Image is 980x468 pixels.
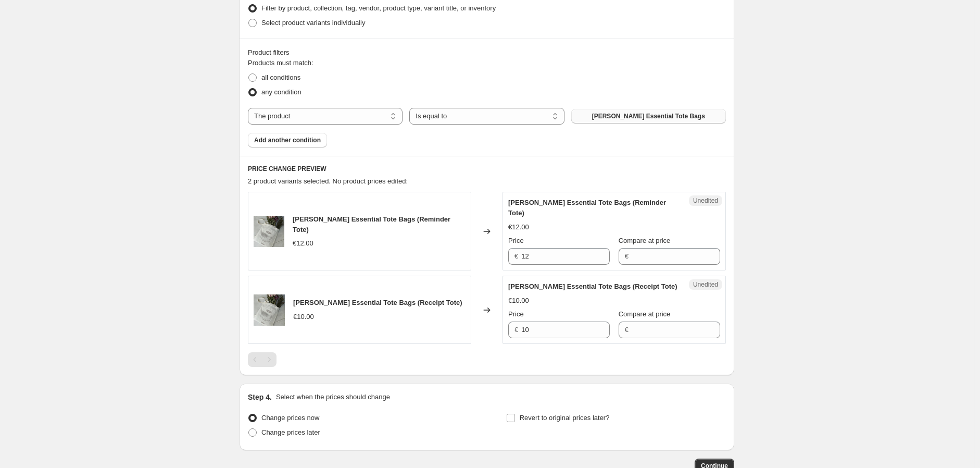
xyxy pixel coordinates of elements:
[248,352,277,367] nav: Pagination
[514,326,518,334] span: €
[693,280,718,289] span: Unedited
[248,59,313,67] span: Products must match:
[508,310,524,318] span: Price
[254,136,321,144] span: Add another condition
[261,428,320,436] span: Change prices later
[508,295,529,306] div: €10.00
[508,199,666,217] span: [PERSON_NAME] Essential Tote Bags (Reminder Tote)
[508,282,677,290] span: [PERSON_NAME] Essential Tote Bags (Receipt Tote)
[508,222,529,232] div: €12.00
[293,238,313,249] div: €12.00
[293,299,462,306] span: [PERSON_NAME] Essential Tote Bags (Receipt Tote)
[508,237,524,244] span: Price
[261,73,300,81] span: all conditions
[276,392,390,402] p: Select when the prices should change
[248,165,726,173] h6: PRICE CHANGE PREVIEW
[254,216,284,247] img: tote-bag-morning-self-care_c58a5621-e50e-45c6-9307-9f93ab4705d5_80x.jpg
[254,294,285,326] img: tote-bag-morning-self-care_c58a5621-e50e-45c6-9307-9f93ab4705d5_80x.jpg
[248,133,327,147] button: Add another condition
[571,109,726,124] button: AVÀSH Essential Tote Bags
[261,4,496,12] span: Filter by product, collection, tag, vendor, product type, variant title, or inventory
[248,392,272,402] h2: Step 4.
[619,237,671,244] span: Compare at price
[520,414,610,422] span: Revert to original prices later?
[261,88,301,96] span: any condition
[592,112,705,120] span: [PERSON_NAME] Essential Tote Bags
[625,252,629,260] span: €
[293,312,314,322] div: €10.00
[514,252,518,260] span: €
[261,414,319,422] span: Change prices now
[248,177,408,185] span: 2 product variants selected. No product prices edited:
[261,19,365,27] span: Select product variants individually
[293,215,450,233] span: [PERSON_NAME] Essential Tote Bags (Reminder Tote)
[248,47,726,58] div: Product filters
[619,310,671,318] span: Compare at price
[625,326,629,334] span: €
[693,196,718,205] span: Unedited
